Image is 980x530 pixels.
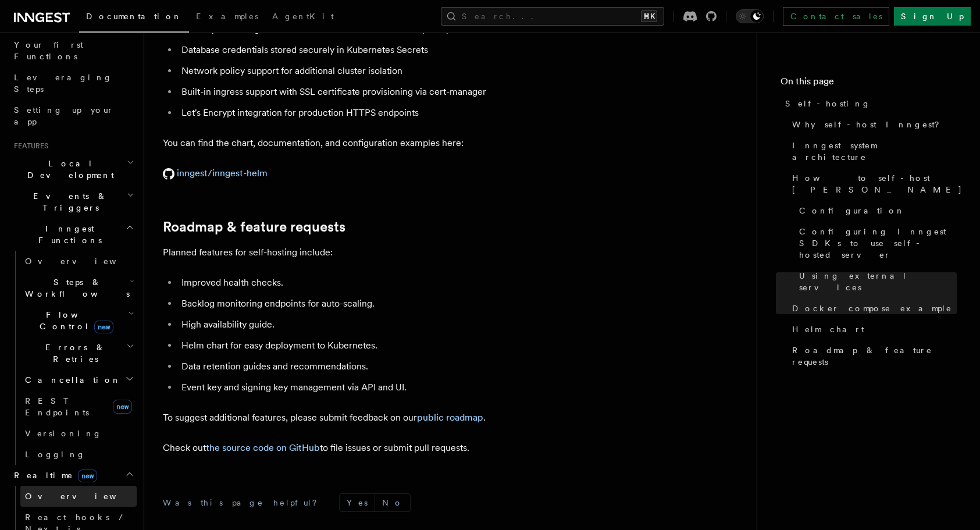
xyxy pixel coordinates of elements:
[25,396,89,417] span: REST Endpoints
[272,12,334,21] span: AgentKit
[787,340,957,372] a: Roadmap & feature requests
[9,218,137,251] button: Inngest Functions
[792,172,963,195] span: How to self-host [PERSON_NAME]
[196,12,258,21] span: Examples
[86,12,182,21] span: Documentation
[9,469,97,481] span: Realtime
[178,63,628,79] li: Network policy support for additional cluster isolation
[9,34,137,67] a: Your first Functions
[20,251,137,272] a: Overview
[641,10,657,22] kbd: ⌘K
[736,9,764,23] button: Toggle dark mode
[781,93,957,114] a: Self-hosting
[20,337,137,369] button: Errors & Retries
[794,265,957,298] a: Using external services
[20,374,121,386] span: Cancellation
[163,497,325,508] p: Was this page helpful?
[792,140,957,163] span: Inngest system architecture
[206,442,320,453] a: the source code on GitHub
[375,494,410,511] button: No
[785,98,871,109] span: Self-hosting
[20,423,137,444] a: Versioning
[794,221,957,265] a: Configuring Inngest SDKs to use self-hosted server
[799,205,905,216] span: Configuration
[178,42,628,58] li: Database credentials stored securely in Kubernetes Secrets
[113,400,132,414] span: new
[787,298,957,319] a: Docker compose example
[9,223,126,246] span: Inngest Functions
[20,342,126,365] span: Errors & Retries
[9,251,137,465] div: Inngest Functions
[9,99,137,132] a: Setting up your app
[20,486,137,507] a: Overview
[189,3,265,31] a: Examples
[792,119,947,130] span: Why self-host Inngest?
[163,219,345,235] a: Roadmap & feature requests
[9,465,137,486] button: Realtimenew
[178,337,628,354] li: Helm chart for easy deployment to Kubernetes.
[163,410,628,426] p: To suggest additional features, please submit feedback on our .
[25,257,145,266] span: Overview
[20,272,137,304] button: Steps & Workflows
[25,492,145,501] span: Overview
[20,369,137,390] button: Cancellation
[783,7,889,26] a: Contact sales
[20,390,137,423] a: REST Endpointsnew
[20,444,137,465] a: Logging
[799,270,957,293] span: Using external services
[163,168,268,179] a: inngest/inngest-helm
[25,429,102,438] span: Versioning
[79,3,189,33] a: Documentation
[20,304,137,337] button: Flow Controlnew
[178,84,628,100] li: Built-in ingress support with SSL certificate provisioning via cert-manager
[799,226,957,261] span: Configuring Inngest SDKs to use self-hosted server
[178,316,628,333] li: High availability guide.
[9,190,127,214] span: Events & Triggers
[9,153,137,186] button: Local Development
[894,7,971,26] a: Sign Up
[441,7,664,26] button: Search...⌘K
[94,321,113,333] span: new
[792,323,864,335] span: Helm chart
[792,344,957,368] span: Roadmap & feature requests
[163,440,628,456] p: Check out to file issues or submit pull requests.
[787,319,957,340] a: Helm chart
[163,244,628,261] p: Planned features for self-hosting include:
[25,450,85,459] span: Logging
[178,379,628,396] li: Event key and signing key management via API and UI.
[792,303,952,314] span: Docker compose example
[787,168,957,200] a: How to self-host [PERSON_NAME]
[9,141,48,151] span: Features
[14,40,83,61] span: Your first Functions
[417,412,483,423] a: public roadmap
[787,135,957,168] a: Inngest system architecture
[14,105,114,126] span: Setting up your app
[14,73,112,94] span: Leveraging Steps
[178,358,628,375] li: Data retention guides and recommendations.
[78,469,97,482] span: new
[265,3,341,31] a: AgentKit
[20,276,130,300] span: Steps & Workflows
[781,74,957,93] h4: On this page
[340,494,375,511] button: Yes
[178,105,628,121] li: Let's Encrypt integration for production HTTPS endpoints
[20,309,128,332] span: Flow Control
[9,67,137,99] a: Leveraging Steps
[9,158,127,181] span: Local Development
[178,296,628,312] li: Backlog monitoring endpoints for auto-scaling.
[787,114,957,135] a: Why self-host Inngest?
[9,186,137,218] button: Events & Triggers
[163,135,628,151] p: You can find the chart, documentation, and configuration examples here:
[794,200,957,221] a: Configuration
[178,275,628,291] li: Improved health checks.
